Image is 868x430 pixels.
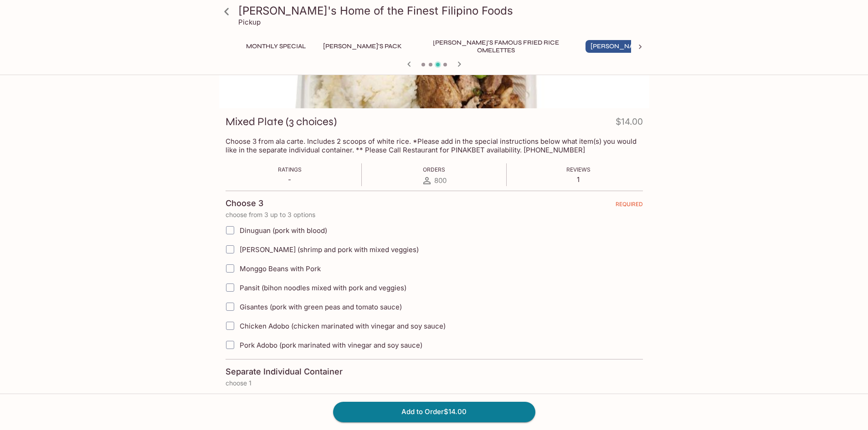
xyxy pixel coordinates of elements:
span: Orders [423,166,445,173]
span: [PERSON_NAME] (shrimp and pork with mixed veggies) [240,245,419,254]
span: Ratings [278,166,302,173]
h3: Mixed Plate (3 choices) [226,115,337,129]
span: 800 [434,176,447,185]
h4: Separate Individual Container [226,367,343,377]
h4: Choose 3 [226,198,263,208]
span: Pork Adobo (pork marinated with vinegar and soy sauce) [240,341,422,349]
button: Monthly Special [241,40,311,53]
button: [PERSON_NAME]'s Pack [318,40,407,53]
h3: [PERSON_NAME]'s Home of the Finest Filipino Foods [238,4,646,18]
p: choose 1 [226,379,643,387]
p: Choose 3 from ala carte. Includes 2 scoops of white rice. *Please add in the special instructions... [226,137,643,154]
p: choose from 3 up to 3 options [226,211,643,218]
button: Add to Order$14.00 [333,402,535,422]
span: Dinuguan (pork with blood) [240,226,327,235]
span: Reviews [566,166,591,173]
span: Gisantes (pork with green peas and tomato sauce) [240,303,402,311]
p: - [278,175,302,184]
p: Pickup [238,18,261,26]
button: [PERSON_NAME]'s Mixed Plates [586,40,702,53]
span: Pansit (bihon noodles mixed with pork and veggies) [240,283,406,292]
h4: $14.00 [616,115,643,132]
span: Chicken Adobo (chicken marinated with vinegar and soy sauce) [240,322,446,330]
span: Monggo Beans with Pork [240,264,321,273]
p: 1 [566,175,591,184]
button: [PERSON_NAME]'s Famous Fried Rice Omelettes [414,40,578,53]
span: REQUIRED [616,201,643,211]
